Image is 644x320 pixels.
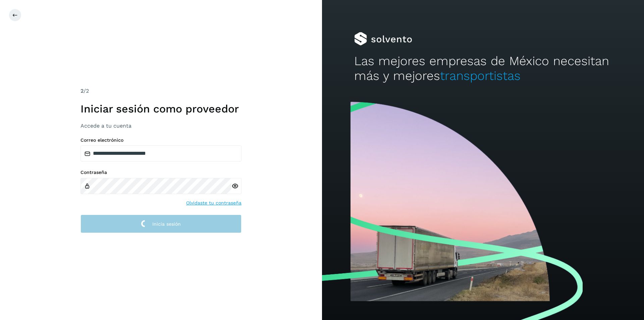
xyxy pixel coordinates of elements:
h3: Accede a tu cuenta [80,123,241,129]
label: Contraseña [80,170,241,175]
button: Inicia sesión [80,215,241,233]
span: 2 [80,88,84,94]
span: transportistas [440,68,521,83]
label: Correo electrónico [80,137,241,143]
span: Inicia sesión [152,222,181,226]
h2: Las mejores empresas de México necesitan más y mejores [354,54,612,84]
h1: Iniciar sesión como proveedor [80,102,241,115]
a: Olvidaste tu contraseña [186,199,241,207]
div: /2 [80,87,241,95]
